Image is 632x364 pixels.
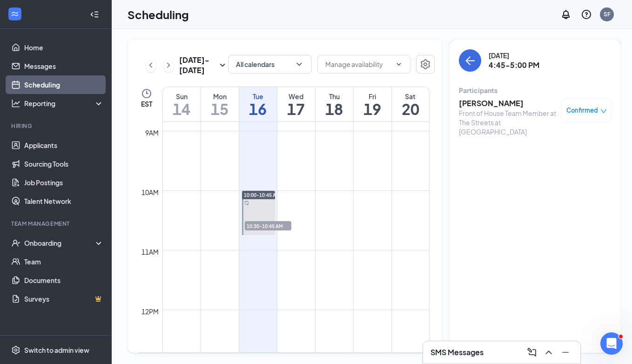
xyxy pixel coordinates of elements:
svg: Minimize [560,347,571,358]
div: Onboarding [24,238,96,248]
a: Home [24,38,104,57]
a: Scheduling [24,75,104,94]
div: 10am [140,187,161,197]
svg: Settings [420,59,431,70]
svg: WorkstreamLogo [10,9,20,19]
h3: SMS Messages [430,347,484,357]
h1: 14 [163,101,201,117]
a: Team [24,252,104,271]
svg: SmallChevronDown [217,60,228,71]
a: Job Postings [24,173,104,192]
svg: ComposeMessage [526,347,538,358]
h1: 19 [354,101,391,117]
div: Team Management [11,220,102,228]
button: Minimize [558,345,573,360]
h3: [DATE] - [DATE] [179,55,217,75]
div: Sun [163,92,201,101]
svg: Settings [11,345,20,355]
button: All calendarsChevronDown [228,55,312,74]
div: SF [604,10,611,18]
span: 10:00-10:45 AM [244,192,280,198]
a: September 17, 2025 [277,87,315,121]
svg: ChevronRight [164,60,173,71]
span: Confirmed [566,106,598,115]
a: Applicants [24,136,104,155]
span: down [600,108,607,115]
div: Sat [392,92,430,101]
iframe: Intercom live chat [600,332,623,355]
a: SurveysCrown [24,290,104,308]
button: ChevronUp [541,345,556,360]
a: September 16, 2025 [239,87,277,121]
svg: ChevronDown [295,60,304,69]
a: September 18, 2025 [316,87,353,121]
svg: ChevronLeft [146,60,155,71]
h1: 17 [277,101,315,117]
a: Messages [24,57,104,75]
div: Mon [201,92,239,101]
h1: Scheduling [128,7,189,22]
div: Thu [316,92,353,101]
h1: 18 [316,101,353,117]
h1: 16 [239,101,277,117]
div: 12pm [140,306,161,317]
span: 10:30-10:45 AM [245,221,291,230]
svg: QuestionInfo [581,9,592,20]
h3: 4:45-5:00 PM [489,60,539,70]
svg: Collapse [90,10,99,19]
h1: 20 [392,101,430,117]
div: Hiring [11,122,102,130]
div: Tue [239,92,277,101]
input: Manage availability [325,59,391,69]
svg: ChevronDown [395,61,403,68]
button: back-button [459,49,481,72]
a: September 20, 2025 [392,87,430,121]
a: September 19, 2025 [354,87,391,121]
a: Documents [24,271,104,290]
h3: [PERSON_NAME] [459,98,557,108]
a: Sourcing Tools [24,155,104,173]
div: Fri [354,92,391,101]
div: Wed [277,92,315,101]
div: Participants [459,86,612,95]
svg: Analysis [11,99,20,108]
div: Switch to admin view [24,345,89,355]
span: EST [141,99,152,108]
svg: ChevronUp [543,347,554,358]
div: Reporting [24,99,104,108]
a: September 15, 2025 [201,87,239,121]
a: September 14, 2025 [163,87,201,121]
svg: Clock [141,88,152,99]
svg: UserCheck [11,238,20,248]
button: ComposeMessage [524,345,539,360]
h1: 15 [201,101,239,117]
div: 11am [140,247,161,257]
button: ChevronLeft [146,58,156,72]
button: Settings [416,55,435,74]
div: 9am [143,128,161,138]
button: ChevronRight [163,58,174,72]
a: Settings [416,55,435,75]
div: Front of House Team Member at The Streets at [GEOGRAPHIC_DATA] [459,108,557,136]
svg: Sync [244,201,249,205]
svg: Notifications [560,9,571,20]
a: Talent Network [24,192,104,210]
div: [DATE] [489,51,539,60]
svg: ArrowLeft [464,55,476,66]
